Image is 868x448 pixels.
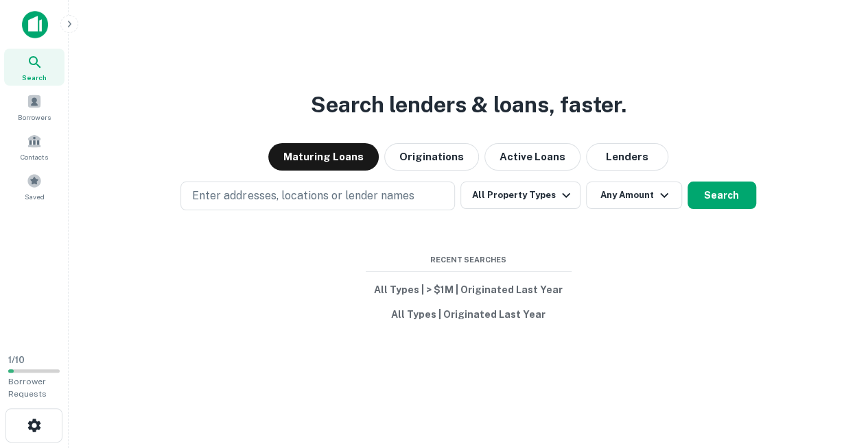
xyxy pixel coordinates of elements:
[22,11,48,38] img: capitalize-icon.png
[366,277,572,302] button: All Types | > $1M | Originated Last Year
[8,377,47,399] span: Borrower Requests
[21,151,48,162] span: Contacts
[18,112,51,123] span: Borrowers
[4,88,64,125] a: Borrowers
[268,143,379,171] button: Maturing Loans
[4,168,64,205] a: Saved
[192,188,414,204] p: Enter addresses, locations or lender names
[586,143,668,171] button: Lenders
[4,49,64,86] a: Search
[799,338,868,404] iframe: Chat Widget
[460,182,580,209] button: All Property Types
[366,302,572,327] button: All Types | Originated Last Year
[25,191,45,202] span: Saved
[366,254,572,266] span: Recent Searches
[22,72,47,83] span: Search
[8,355,25,365] span: 1 / 10
[4,128,64,165] a: Contacts
[311,88,626,121] h3: Search lenders & loans, faster.
[384,143,479,171] button: Originations
[484,143,580,171] button: Active Loans
[586,182,682,209] button: Any Amount
[180,182,455,210] button: Enter addresses, locations or lender names
[688,182,756,209] button: Search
